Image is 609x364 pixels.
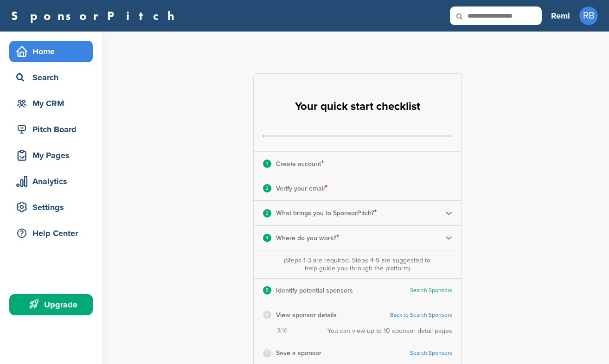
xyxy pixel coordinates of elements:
[327,327,452,335] div: You can view up to 10 sponsor detail pages
[390,312,452,319] a: Back to Search Sponsors
[276,309,337,321] p: View sponsor details
[9,41,93,62] a: Home
[263,349,271,358] div: 7
[276,232,339,244] p: Where do you work?
[410,287,452,294] a: Search Sponsors
[551,6,570,26] a: Remi
[263,311,271,319] div: 6
[276,285,353,296] p: Identify potential sponsors
[9,119,93,140] a: Pitch Board
[14,95,93,112] div: My CRM
[9,171,93,192] a: Analytics
[14,121,93,138] div: Pitch Board
[14,199,93,216] div: Settings
[263,184,271,192] div: 2
[9,93,93,114] a: My CRM
[277,327,288,335] span: 3/10
[263,286,271,294] div: 5
[14,225,93,242] div: Help Center
[410,350,452,357] a: Search Sponsors
[11,10,180,22] a: SponsorPitch
[445,210,452,217] img: Checklist arrow 2
[9,197,93,218] a: Settings
[282,256,433,272] div: (Steps 1-3 are required. Steps 4-9 are suggested to help guide you through the platform)
[276,207,377,219] p: What brings you to SponsorPitch?
[14,43,93,60] div: Home
[276,347,321,359] p: Save a sponsor
[263,160,271,168] div: 1
[14,296,93,313] div: Upgrade
[445,234,452,241] img: Checklist arrow 2
[14,147,93,164] div: My Pages
[276,158,324,170] p: Create account
[295,96,420,117] h2: Your quick start checklist
[263,234,271,242] div: 4
[551,9,570,22] h3: Remi
[9,294,93,315] a: Upgrade
[9,145,93,166] a: My Pages
[579,6,598,25] span: RB
[276,182,327,194] p: Verify your email
[14,173,93,190] div: Analytics
[9,67,93,88] a: Search
[263,209,271,217] div: 3
[14,69,93,86] div: Search
[9,223,93,244] a: Help Center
